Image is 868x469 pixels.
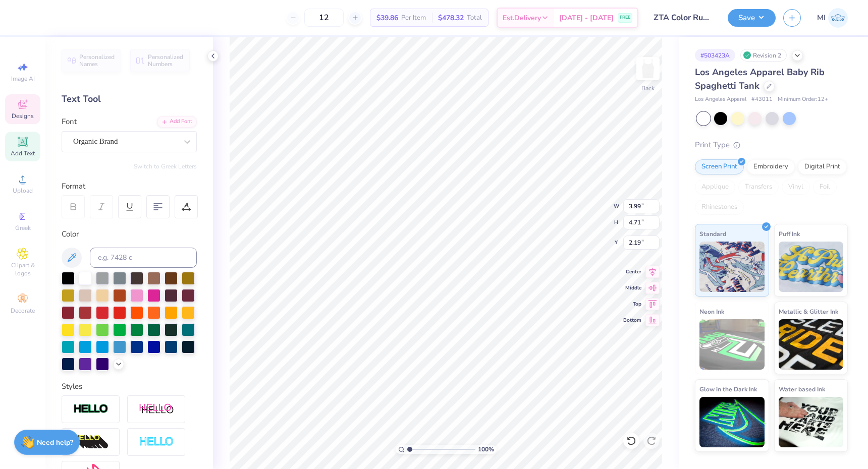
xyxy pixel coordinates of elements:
div: Screen Print [695,159,744,174]
img: Back [638,58,658,79]
div: Digital Print [798,159,847,174]
div: Rhinestones [695,200,744,215]
div: # 503423A [695,49,735,62]
span: Decorate [11,307,35,315]
span: Neon Ink [699,306,724,317]
div: Format [62,181,198,192]
div: Transfers [738,180,779,195]
img: Water based Ink [779,397,844,447]
span: Personalized Numbers [148,53,184,68]
span: Designs [12,112,34,120]
img: Miruna Ispas [828,8,848,28]
span: [DATE] - [DATE] [559,13,614,23]
div: Applique [695,180,735,195]
span: Image AI [11,75,35,83]
span: Add Text [11,149,35,157]
img: Glow in the Dark Ink [699,397,765,447]
img: Shadow [139,403,174,416]
a: MI [817,8,848,28]
span: Los Angeles Apparel Baby Rib Spaghetti Tank [695,66,825,92]
span: Metallic & Glitter Ink [779,306,838,317]
input: e.g. 7428 c [90,248,197,268]
strong: Need help? [37,438,73,447]
div: Vinyl [782,180,810,195]
span: Standard [699,228,726,239]
button: Save [728,9,776,27]
span: Middle [623,284,641,291]
span: Total [467,13,482,23]
span: $39.86 [376,13,398,23]
span: Greek [15,224,31,232]
div: Foil [813,180,837,195]
div: Color [62,228,197,240]
div: Print Type [695,139,848,151]
span: Upload [13,187,33,195]
img: 3d Illusion [73,434,108,450]
span: Clipart & logos [5,261,40,277]
span: # 43011 [751,95,773,104]
div: Add Font [157,116,197,128]
button: Switch to Greek Letters [134,162,197,170]
span: 100 % [478,445,494,454]
span: FREE [620,14,630,21]
span: Top [623,301,641,308]
span: Los Angeles Apparel [695,95,746,104]
span: Bottom [623,317,641,324]
img: Standard [699,242,765,292]
label: Font [62,116,77,128]
div: Text Tool [62,92,197,106]
input: Untitled Design [646,8,720,28]
div: Revision 2 [740,49,787,62]
div: Embroidery [747,159,795,174]
div: Styles [62,381,197,392]
img: Puff Ink [779,242,844,292]
span: MI [817,12,826,24]
span: Water based Ink [779,384,825,394]
span: $478.32 [438,13,464,23]
img: Metallic & Glitter Ink [779,319,844,370]
img: Negative Space [139,436,174,448]
div: Back [641,84,655,93]
img: Neon Ink [699,319,765,370]
span: Per Item [401,13,426,23]
span: Est. Delivery [503,13,541,23]
input: – – [304,9,344,27]
img: Stroke [73,403,108,415]
span: Glow in the Dark Ink [699,384,757,394]
span: Puff Ink [779,228,800,239]
span: Center [623,268,641,275]
span: Personalized Names [79,53,115,68]
span: Minimum Order: 12 + [778,95,828,104]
